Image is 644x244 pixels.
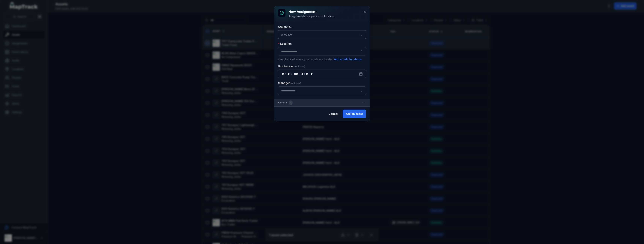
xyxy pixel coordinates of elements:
div: day, [281,72,285,76]
p: Keep track of where your assets are located. [278,57,366,61]
div: / [291,72,292,76]
div: / [285,72,286,76]
button: Assets1 [274,99,370,106]
input: assignment-add:cf[907ad3fd-eed4-49d8-ad84-d22efbadc5a5]-label [278,86,366,95]
button: A location [278,30,366,39]
div: , [299,72,300,76]
div: hour, [300,72,304,76]
div: : [304,72,305,76]
label: Due back at [278,64,305,68]
h3: New assignment [288,9,335,14]
button: Calendar [356,70,366,78]
label: Assign to... [278,25,292,29]
div: am/pm, [310,72,314,76]
div: minute, [305,72,309,76]
span: Assets [278,100,293,105]
button: Add or edit locations [334,57,362,61]
div: 1 [289,100,293,105]
button: Cancel [325,110,341,118]
label: Location [278,42,292,46]
div: month, [286,72,291,76]
div: year, [292,72,299,76]
button: Assign asset [343,110,366,118]
label: Manager [278,81,301,85]
div: Assign assets to a person or location. [288,14,335,18]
